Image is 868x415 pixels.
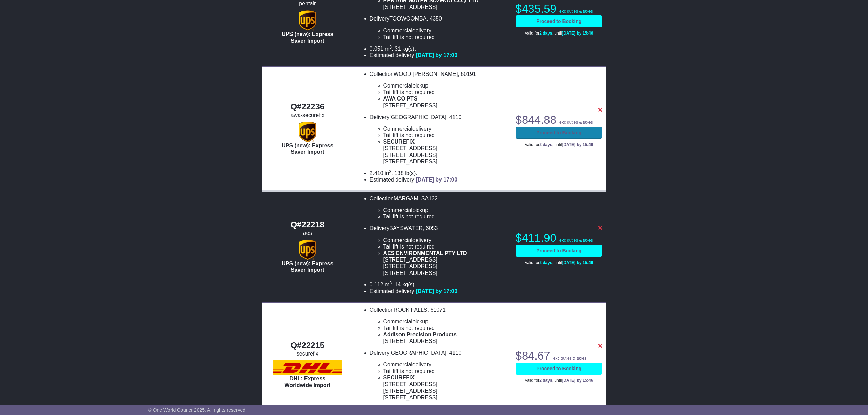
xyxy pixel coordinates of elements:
span: 84.67 [522,349,550,362]
span: kg(s). [402,46,416,52]
div: Q#22215 [266,340,349,350]
span: m . [385,282,393,287]
img: UPS (new): Express Saver Import [299,240,316,260]
span: , 4110 [446,350,461,356]
p: Valid for , until [516,378,602,383]
div: [STREET_ADDRESS] [383,145,509,151]
span: Commercial [383,28,412,34]
div: [STREET_ADDRESS] [383,388,509,394]
div: [STREET_ADDRESS] [383,270,509,276]
span: 2.410 [370,170,383,176]
span: 2 days [539,142,552,147]
div: awa-securefix [266,112,349,118]
li: delivery [383,361,509,368]
span: [DATE] by 17:00 [416,177,458,183]
div: [STREET_ADDRESS] [383,381,509,387]
span: Commercial [383,126,412,132]
span: , 60191 [458,71,476,77]
span: [DATE] by 17:00 [416,52,458,58]
span: 2 days [539,31,552,36]
span: Commercial [383,319,412,324]
div: securefix [266,350,349,357]
span: 2 days [539,378,552,383]
li: delivery [383,125,509,132]
span: [DATE] by 15:46 [562,260,593,265]
div: [STREET_ADDRESS] [383,263,509,269]
div: [STREET_ADDRESS] [383,338,509,344]
span: [DATE] by 15:46 [562,31,593,36]
li: Tail lift is not required [383,132,509,138]
li: Tail lift is not required [383,89,509,95]
div: [STREET_ADDRESS] [383,152,509,158]
img: UPS (new): Express Saver Import [299,10,316,31]
span: UPS (new): Express Saver Import [282,260,333,273]
p: Valid for , until [516,260,602,265]
span: [DATE] by 17:00 [416,288,458,294]
div: [STREET_ADDRESS] [383,4,509,10]
li: Tail lift is not required [383,34,509,40]
a: Proceed to Booking [516,15,602,27]
span: Commercial [383,237,412,243]
span: $ [516,231,556,244]
li: Collection [370,195,509,220]
span: in . [385,170,393,176]
a: Proceed to Booking [516,127,602,139]
span: exc duties & taxes [559,120,593,125]
span: [DATE] by 15:46 [562,142,593,147]
li: Tail lift is not required [383,368,509,374]
div: [STREET_ADDRESS] [383,158,509,165]
div: [STREET_ADDRESS] [383,256,509,263]
span: UPS (new): Express Saver Import [282,31,333,43]
sup: 3 [389,281,392,285]
img: DHL: Express Worldwide Import [273,360,342,375]
span: BAYSWATER [389,225,423,231]
span: Commercial [383,362,412,367]
p: Valid for , until [516,142,602,147]
div: SECUREFIX [383,374,509,381]
div: pentair [266,0,349,7]
li: Delivery [370,15,509,40]
li: Collection [370,71,509,109]
span: WOOD [PERSON_NAME] [394,71,458,77]
span: ROCK FALLS [394,307,428,313]
span: 0.051 [370,46,383,52]
span: 2 days [539,260,552,265]
div: [STREET_ADDRESS] [383,102,509,109]
span: $ [516,2,556,15]
div: Q#22236 [266,102,349,112]
li: delivery [383,27,509,34]
span: 31 [395,46,401,52]
span: 411.90 [522,231,556,244]
div: Q#22218 [266,220,349,230]
span: [GEOGRAPHIC_DATA] [389,350,446,356]
sup: 3 [389,169,392,174]
li: pickup [383,318,509,325]
span: , 4350 [426,16,442,22]
div: Addison Precision Products [383,331,509,338]
li: Tail lift is not required [383,325,509,331]
span: MARGAM [394,196,418,201]
span: 844.88 [522,113,556,126]
div: [STREET_ADDRESS] [383,394,509,401]
span: Commercial [383,83,412,89]
span: DHL: Express Worldwide Import [284,376,330,388]
a: Proceed to Booking [516,245,602,257]
li: Estimated delivery [370,176,509,183]
span: kg(s). [402,282,416,287]
span: exc duties & taxes [559,9,593,14]
li: Collection [370,307,509,345]
span: exc duties & taxes [559,238,593,243]
span: 14 [395,282,401,287]
span: , SA132 [418,196,438,201]
span: , 61071 [428,307,446,313]
span: 435.59 [522,2,556,15]
span: $ [516,349,550,362]
img: UPS (new): Express Saver Import [299,122,316,142]
li: Delivery [370,350,509,401]
span: lb(s). [405,170,417,176]
a: Proceed to Booking [516,363,602,375]
li: pickup [383,82,509,89]
span: [GEOGRAPHIC_DATA] [389,114,446,120]
p: Valid for , until [516,31,602,36]
li: Tail lift is not required [383,243,509,250]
